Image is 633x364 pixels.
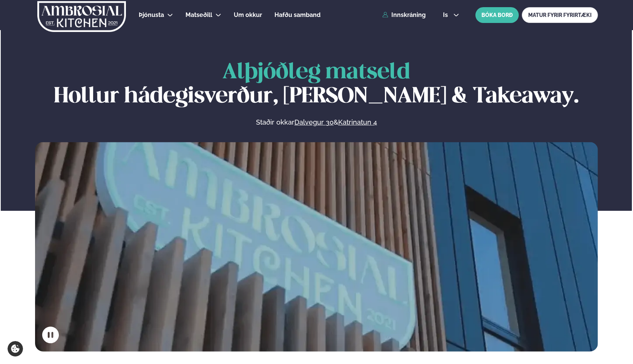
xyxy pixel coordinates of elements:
a: Matseðill [185,11,212,20]
button: BÓKA BORÐ [475,7,519,23]
span: Þjónusta [139,11,164,18]
a: MATUR FYRIR FYRIRTÆKI [522,7,598,23]
a: Þjónusta [139,11,164,20]
a: Katrinatun 4 [338,118,377,127]
p: Staðir okkar & [174,118,459,127]
span: Hafðu samband [274,11,320,18]
a: Dalvegur 30 [294,118,334,127]
a: Innskráning [382,12,426,18]
a: Cookie settings [8,341,23,356]
span: Um okkur [234,11,262,18]
a: Um okkur [234,11,262,20]
span: Matseðill [185,11,212,18]
a: Hafðu samband [274,11,320,20]
button: is [437,12,465,18]
span: is [443,12,450,18]
span: Alþjóðleg matseld [222,62,410,83]
img: logo [37,1,127,32]
h1: Hollur hádegisverður, [PERSON_NAME] & Takeaway. [35,61,598,109]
